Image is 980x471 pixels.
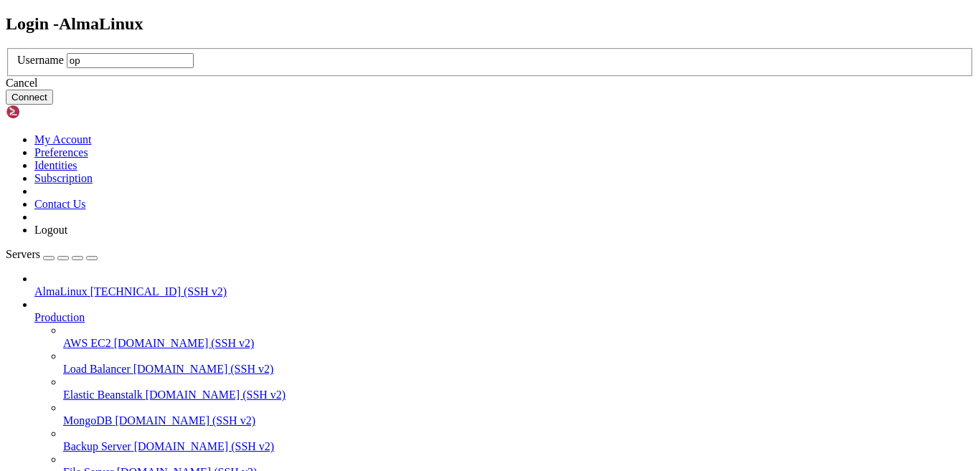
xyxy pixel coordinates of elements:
[63,363,131,375] span: Load Balancer
[34,311,85,323] span: Production
[6,14,974,34] h2: Login - AlmaLinux
[6,77,974,90] div: Cancel
[6,90,53,105] button: Connect
[63,401,974,427] li: MongoDB [DOMAIN_NAME] (SSH v2)
[115,414,255,427] span: [DOMAIN_NAME] (SSH v2)
[63,389,143,401] span: Elastic Beanstalk
[6,18,11,30] div: (0, 1)
[63,324,974,350] li: AWS EC2 [DOMAIN_NAME] (SSH v2)
[134,440,275,452] span: [DOMAIN_NAME] (SSH v2)
[90,285,227,298] span: [TECHNICAL_ID] (SSH v2)
[63,440,131,452] span: Backup Server
[34,146,88,158] a: Preferences
[34,272,974,298] li: AlmaLinux [TECHNICAL_ID] (SSH v2)
[34,311,974,324] a: Production
[114,337,255,349] span: [DOMAIN_NAME] (SSH v2)
[63,363,974,376] a: Load Balancer [DOMAIN_NAME] (SSH v2)
[34,285,974,298] a: AlmaLinux [TECHNICAL_ID] (SSH v2)
[63,350,974,376] li: Load Balancer [DOMAIN_NAME] (SSH v2)
[63,337,974,350] a: AWS EC2 [DOMAIN_NAME] (SSH v2)
[146,389,286,401] span: [DOMAIN_NAME] (SSH v2)
[133,363,274,375] span: [DOMAIN_NAME] (SSH v2)
[34,159,77,171] a: Identities
[63,427,974,453] li: Backup Server [DOMAIN_NAME] (SSH v2)
[34,224,67,236] a: Logout
[34,198,86,210] a: Contact Us
[6,248,40,260] span: Servers
[63,389,974,401] a: Elastic Beanstalk [DOMAIN_NAME] (SSH v2)
[6,6,795,18] x-row: Connecting [TECHNICAL_ID]...
[63,440,974,453] a: Backup Server [DOMAIN_NAME] (SSH v2)
[63,337,111,349] span: AWS EC2
[34,133,92,146] a: My Account
[6,248,98,260] a: Servers
[63,414,974,427] a: MongoDB [DOMAIN_NAME] (SSH v2)
[63,376,974,401] li: Elastic Beanstalk [DOMAIN_NAME] (SSH v2)
[63,414,112,427] span: MongoDB
[17,54,64,66] label: Username
[34,285,88,298] span: AlmaLinux
[34,172,93,184] a: Subscription
[6,105,88,119] img: Shellngn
